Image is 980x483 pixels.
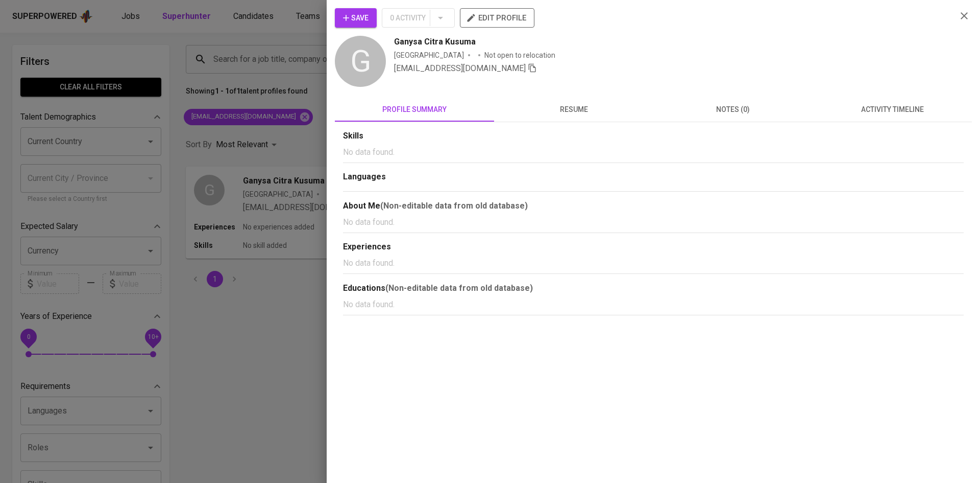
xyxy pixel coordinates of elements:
[343,257,964,269] p: No data found.
[335,8,377,28] button: Save
[819,103,966,116] span: activity timeline
[385,283,533,293] b: (Non-editable data from old database)
[343,146,964,158] p: No data found.
[394,63,526,73] span: [EMAIL_ADDRESS][DOMAIN_NAME]
[460,8,534,28] button: edit profile
[343,171,964,183] div: Languages
[500,103,647,116] span: resume
[343,130,964,142] div: Skills
[380,201,528,211] b: (Non-editable data from old database)
[460,13,534,21] a: edit profile
[341,103,488,116] span: profile summary
[343,216,964,228] p: No data found.
[335,36,386,87] div: G
[343,298,964,311] p: No data found.
[659,103,806,116] span: notes (0)
[468,11,526,25] span: edit profile
[394,50,464,60] div: [GEOGRAPHIC_DATA]
[343,200,964,212] div: About Me
[394,36,476,48] span: Ganysa Citra Kusuma
[484,50,555,60] p: Not open to relocation
[343,241,964,253] div: Experiences
[343,12,369,25] span: Save
[343,282,964,294] div: Educations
